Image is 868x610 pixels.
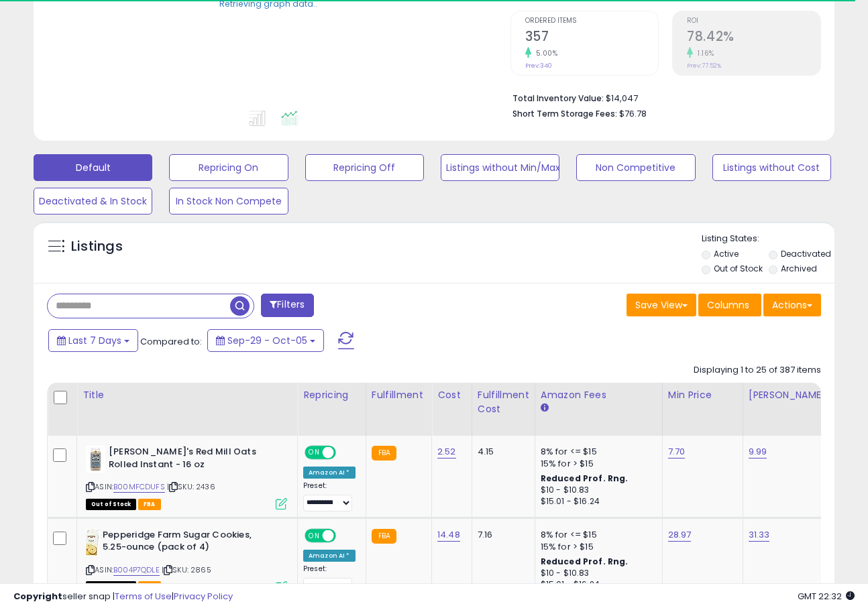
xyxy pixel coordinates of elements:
[687,17,820,25] span: ROI
[781,263,817,274] label: Archived
[763,294,821,316] button: Actions
[83,388,292,402] div: Title
[668,528,692,542] a: 28.97
[13,590,62,603] strong: Copyright
[541,388,657,402] div: Amazon Fees
[478,446,525,458] div: 4.15
[627,294,696,316] button: Save View
[303,467,356,479] div: Amazon AI *
[303,550,356,562] div: Amazon AI *
[113,481,165,493] a: B00MFCDUFS
[68,334,121,347] span: Last 7 Days
[687,62,721,70] small: Prev: 77.52%
[781,248,831,259] label: Deactivated
[668,445,686,459] a: 7.70
[138,499,161,510] span: FBA
[619,107,647,120] span: $76.78
[303,564,356,595] div: Preset:
[749,528,770,542] a: 31.33
[714,248,739,259] label: Active
[525,62,552,70] small: Prev: 340
[512,93,604,104] b: Total Inventory Value:
[48,329,138,352] button: Last 7 Days
[174,590,233,603] a: Privacy Policy
[576,154,695,181] button: Non Competitive
[437,528,460,542] a: 14.48
[109,446,272,474] b: [PERSON_NAME]'s Red Mill Oats Rolled Instant - 16 oz
[541,529,652,541] div: 8% for <= $15
[334,447,356,459] span: OFF
[86,529,99,556] img: 4192Zg9Ay6L._SL40_.jpg
[115,590,172,603] a: Terms of Use
[541,496,652,507] div: $15.01 - $16.24
[798,590,855,603] span: 2025-10-13 22:32 GMT
[261,294,313,317] button: Filters
[525,29,659,47] h2: 357
[712,154,831,181] button: Listings without Cost
[541,556,629,567] b: Reduced Prof. Rng.
[227,334,307,347] span: Sep-29 - Oct-05
[372,388,426,402] div: Fulfillment
[103,529,266,557] b: Pepperidge Farm Sugar Cookies, 5.25-ounce (pack of 4)
[303,481,356,511] div: Preset:
[512,108,617,119] b: Short Term Storage Fees:
[694,364,821,377] div: Displaying 1 to 25 of 387 items
[512,89,811,105] li: $14,047
[541,485,652,496] div: $10 - $10.83
[541,458,652,470] div: 15% for > $15
[71,237,123,256] h5: Listings
[86,446,105,473] img: 41683OaF0XL._SL40_.jpg
[441,154,559,181] button: Listings without Min/Max
[169,188,288,215] button: In Stock Non Compete
[34,154,152,181] button: Default
[113,564,160,576] a: B004P7QDLE
[140,335,202,348] span: Compared to:
[693,48,714,58] small: 1.16%
[668,388,737,402] div: Min Price
[541,446,652,458] div: 8% for <= $15
[306,530,323,541] span: ON
[541,473,629,484] b: Reduced Prof. Rng.
[541,402,549,414] small: Amazon Fees.
[86,499,136,510] span: All listings that are currently out of stock and unavailable for purchase on Amazon
[306,447,323,459] span: ON
[531,48,558,58] small: 5.00%
[714,263,763,274] label: Out of Stock
[437,445,456,459] a: 2.52
[525,17,659,25] span: Ordered Items
[13,591,233,603] div: seller snap | |
[478,529,525,541] div: 7.16
[34,188,152,215] button: Deactivated & In Stock
[687,29,820,47] h2: 78.42%
[541,568,652,579] div: $10 - $10.83
[698,294,761,316] button: Columns
[749,445,767,459] a: 9.99
[707,298,749,312] span: Columns
[169,154,288,181] button: Repricing On
[478,388,529,416] div: Fulfillment Cost
[372,529,396,544] small: FBA
[162,564,211,575] span: | SKU: 2865
[541,541,652,553] div: 15% for > $15
[749,388,828,402] div: [PERSON_NAME]
[86,529,287,591] div: ASIN:
[702,233,834,245] p: Listing States:
[305,154,424,181] button: Repricing Off
[303,388,360,402] div: Repricing
[437,388,466,402] div: Cost
[334,530,356,541] span: OFF
[372,446,396,461] small: FBA
[207,329,324,352] button: Sep-29 - Oct-05
[86,446,287,508] div: ASIN:
[167,481,215,492] span: | SKU: 2436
